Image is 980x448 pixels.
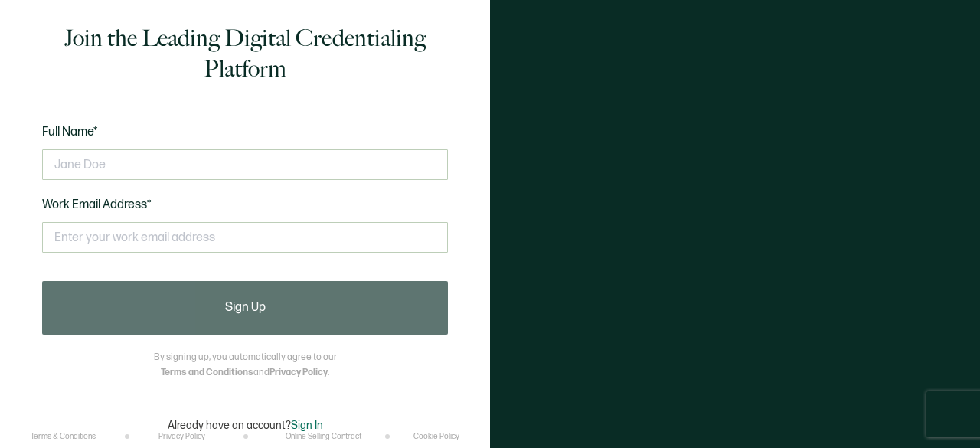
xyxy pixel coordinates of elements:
button: Sign Up [42,281,448,335]
h1: Join the Leading Digital Credentialing Platform [42,23,448,84]
p: Already have an account? [168,419,323,432]
a: Cookie Policy [413,432,459,441]
a: Privacy Policy [269,367,328,378]
span: Sign Up [225,302,266,314]
span: Sign In [291,419,323,432]
a: Terms & Conditions [31,432,96,441]
p: By signing up, you automatically agree to our and . [154,350,337,381]
span: Work Email Address* [42,198,152,212]
a: Online Selling Contract [286,432,361,441]
input: Enter your work email address [42,222,448,253]
input: Jane Doe [42,149,448,180]
a: Terms and Conditions [161,367,253,378]
a: Privacy Policy [158,432,205,441]
span: Full Name* [42,125,98,139]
